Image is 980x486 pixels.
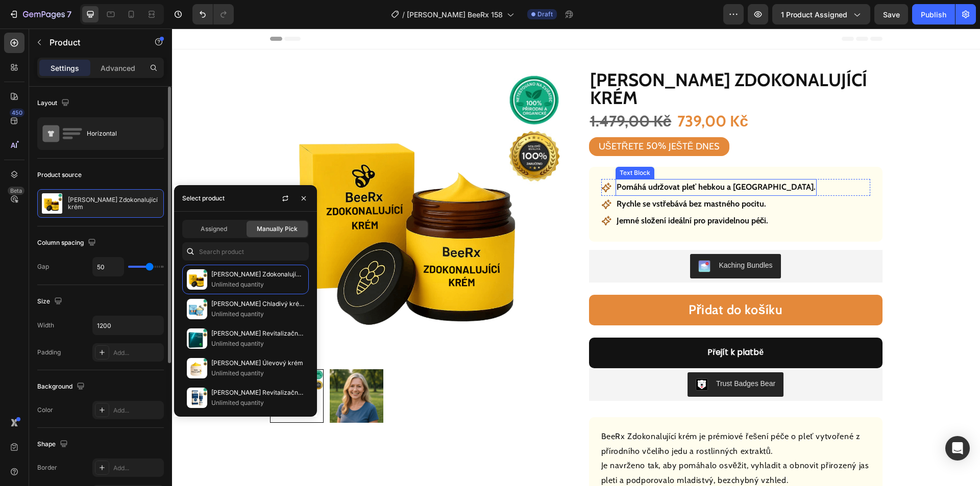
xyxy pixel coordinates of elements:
button: Save [874,4,908,24]
div: JEŠTĚ DNES [495,111,549,125]
div: Shape [37,438,70,451]
span: [PERSON_NAME] BeeRx 158 [407,9,503,20]
p: [PERSON_NAME] Zdokonalující krém [211,269,304,279]
p: Unlimited quantity [211,309,304,319]
p: Jemné složení ideální pro pravidelnou péči. [445,185,597,200]
div: Open Intercom Messenger [945,436,970,461]
div: Width [37,321,54,330]
input: Search in Settings & Advanced [182,242,309,261]
p: Rychle se vstřebává bez mastného pocitu. [445,168,594,183]
h1: [PERSON_NAME] Zdokonalující krém [417,41,710,79]
div: Size [37,295,64,309]
img: product feature img [42,193,62,214]
p: Product [50,36,136,48]
div: 450 [10,109,24,117]
span: Assigned [201,224,227,234]
div: Padding [37,348,61,357]
img: collections [187,269,207,290]
button: Přejít k platbě [417,309,710,340]
img: collections [187,299,207,319]
p: Unlimited quantity [211,279,304,290]
img: collections [187,358,207,378]
input: Auto [93,316,163,335]
button: 7 [4,4,76,24]
div: Přidat do košíku [517,272,611,291]
p: [PERSON_NAME] Revitalizační korálky [211,328,304,339]
p: [PERSON_NAME] Úlevový krém [211,358,304,368]
p: Settings [51,63,79,73]
div: Trust Badges Bear [544,350,603,361]
div: Background [37,380,87,394]
div: Border [37,463,57,472]
div: Gap [37,262,49,271]
div: Layout [37,96,71,110]
img: KachingBundles.png [526,232,538,244]
p: Pomáhá udržovat pleť hebkou a [GEOGRAPHIC_DATA]. [445,151,644,166]
div: 739,00 Kč [504,82,577,104]
div: Publish [921,9,946,20]
p: BeeRx Zdokonalující krém je prémiové řešení péče o pleť vytvořené z přírodního včelího jedu a ros... [429,403,697,456]
p: Unlimited quantity [211,339,304,349]
p: [PERSON_NAME] Chladivý krém [211,299,304,309]
img: collections [187,388,207,408]
p: [PERSON_NAME] Zdokonalující krém [68,196,159,211]
div: Select product [182,194,225,203]
span: / [402,9,405,20]
div: Column spacing [37,236,98,250]
div: Add... [113,464,161,473]
img: CLDR_q6erfwCEAE=.png [524,350,536,362]
div: Beta [8,187,24,195]
div: UŠETŘETE [425,111,473,125]
img: collections [187,328,207,349]
div: 50% [473,111,495,124]
button: Přidat do košíku [417,266,710,297]
p: Advanced [101,63,135,73]
div: Horizontal [87,122,149,145]
div: Add... [113,406,161,415]
span: Manually Pick [257,224,298,234]
input: Auto [93,258,124,276]
p: [PERSON_NAME] Revitalizační inhalátor [211,388,304,398]
div: Text Block [446,140,480,149]
div: Kaching Bundles [547,232,600,242]
iframe: Design area [172,29,980,486]
p: 7 [67,8,71,20]
span: Draft [537,10,553,19]
div: Přejít k platbě [535,317,592,331]
p: Unlimited quantity [211,368,304,378]
div: Undo/Redo [192,4,234,24]
button: Kaching Bundles [518,225,608,250]
span: 1 product assigned [781,9,847,20]
div: Add... [113,348,161,357]
p: Unlimited quantity [211,398,304,408]
span: Save [883,10,900,19]
div: Product source [37,170,82,180]
button: Publish [912,4,955,24]
button: Trust Badges Bear [516,344,611,368]
button: 1 product assigned [772,4,870,24]
div: Color [37,405,53,415]
div: 1.479,00 Kč [417,82,501,104]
